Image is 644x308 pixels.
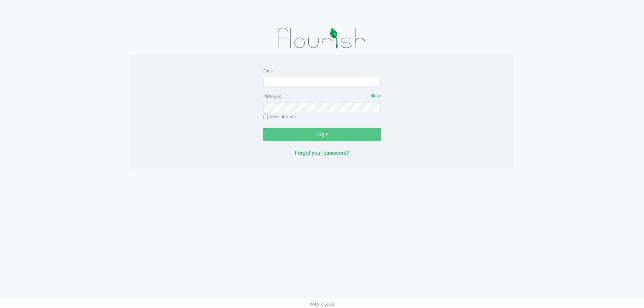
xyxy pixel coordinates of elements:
label: Password [263,94,281,100]
button: Forgot your password? [295,149,349,157]
label: Remember me [263,114,296,120]
label: Email [263,68,274,74]
span: Web: v1.40.0 [310,302,334,307]
input: Remember me [263,115,268,119]
span: Show [371,94,381,98]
